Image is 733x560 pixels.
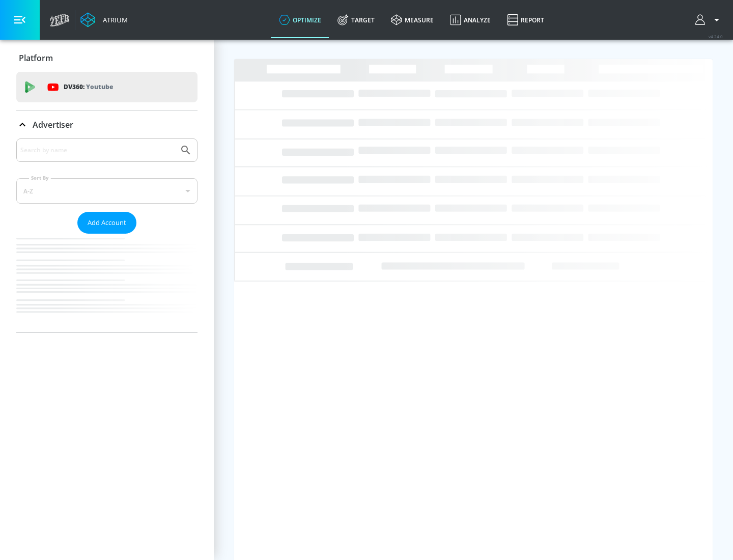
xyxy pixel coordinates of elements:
[329,2,383,38] a: Target
[16,138,198,332] div: Advertiser
[16,72,198,102] div: DV360: Youtube
[77,212,136,234] button: Add Account
[80,12,128,27] a: Atrium
[33,119,73,130] p: Advertiser
[709,34,723,39] span: v 4.24.0
[383,2,442,38] a: measure
[88,217,126,229] span: Add Account
[442,2,499,38] a: Analyze
[499,2,552,38] a: Report
[271,2,329,38] a: optimize
[64,81,113,93] p: DV360:
[19,52,53,64] p: Platform
[86,81,113,92] p: Youtube
[16,44,198,72] div: Platform
[16,178,198,204] div: A-Z
[20,144,175,157] input: Search by name
[16,110,198,139] div: Advertiser
[99,15,128,24] div: Atrium
[29,175,51,181] label: Sort By
[16,234,198,332] nav: list of Advertiser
